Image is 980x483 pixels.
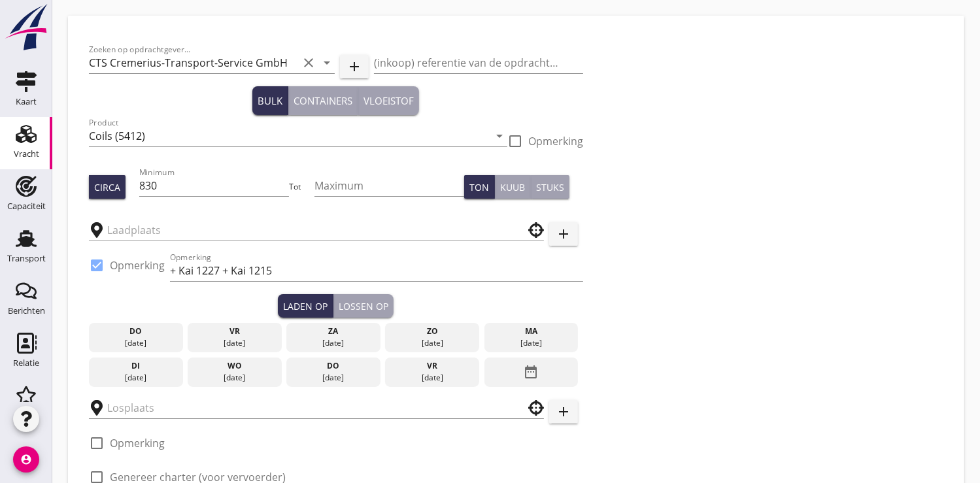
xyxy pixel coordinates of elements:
div: Bulk [258,93,282,108]
i: arrow_drop_down [319,55,335,71]
div: wo [191,360,279,372]
div: Capaciteit [7,202,46,210]
div: do [290,360,377,372]
i: add [556,226,571,242]
img: logo-small.a267ee39.svg [3,3,50,52]
div: [DATE] [191,337,279,349]
input: Product [89,125,489,146]
div: Laden op [283,299,328,313]
input: Zoeken op opdrachtgever... [89,52,298,73]
div: [DATE] [290,372,377,384]
input: Maximum [314,175,464,196]
button: Containers [288,86,358,115]
div: Vracht [14,150,39,158]
div: Lossen op [339,299,388,313]
button: Kuub [495,175,531,199]
div: Transport [7,254,46,263]
div: [DATE] [92,337,180,349]
i: arrow_drop_down [492,128,507,144]
div: do [92,325,180,337]
div: Containers [294,93,352,108]
label: Opmerking [110,259,165,272]
i: add [346,59,362,75]
input: Opmerking [170,260,583,281]
div: [DATE] [388,337,476,349]
div: za [290,325,377,337]
i: add [556,404,571,420]
div: Relatie [13,359,39,367]
div: ma [487,325,575,337]
div: Kaart [16,97,37,106]
button: Stuks [531,175,569,199]
button: Ton [464,175,495,199]
div: [DATE] [92,372,180,384]
div: di [92,360,180,372]
input: Losplaats [107,397,507,418]
div: Tot [289,181,314,193]
label: Opmerking [110,437,165,450]
input: Laadplaats [107,220,507,241]
button: Vloeistof [358,86,419,115]
div: zo [388,325,476,337]
button: Lossen op [333,294,394,318]
div: [DATE] [191,372,279,384]
i: date_range [523,360,539,384]
div: Berichten [8,307,45,315]
div: Vloeistof [363,93,414,108]
button: Circa [89,175,126,199]
i: clear [301,55,316,71]
i: account_circle [13,446,39,473]
div: vr [191,325,279,337]
input: Minimum [139,175,289,196]
button: Bulk [252,86,288,115]
div: Circa [94,180,120,194]
div: vr [388,360,476,372]
input: (inkoop) referentie van de opdrachtgever [374,52,583,73]
button: Laden op [278,294,333,318]
div: Stuks [536,180,564,194]
div: Ton [469,180,489,194]
div: [DATE] [290,337,377,349]
div: [DATE] [388,372,476,384]
label: Opmerking [528,135,583,148]
div: [DATE] [487,337,575,349]
div: Kuub [500,180,525,194]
